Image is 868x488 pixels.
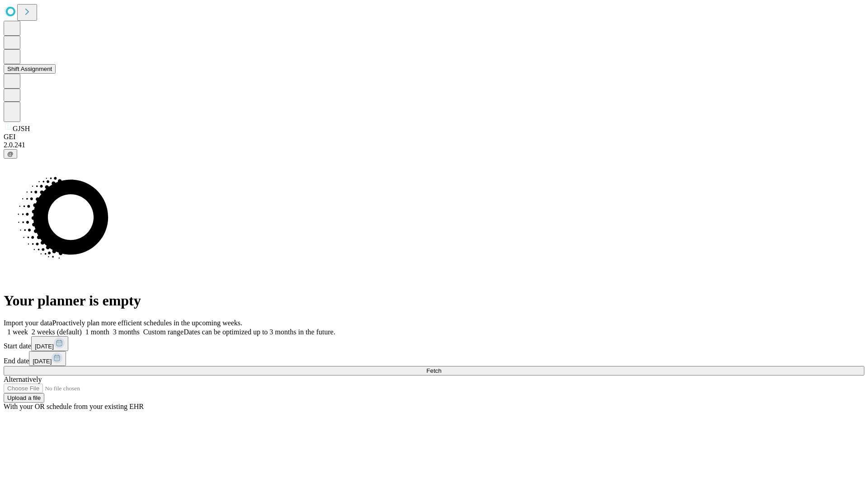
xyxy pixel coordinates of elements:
[4,393,44,403] button: Upload a file
[35,343,54,350] span: [DATE]
[52,319,242,327] span: Proactively plan more efficient schedules in the upcoming weeks.
[4,133,864,141] div: GEI
[32,328,82,336] span: 2 weeks (default)
[4,319,52,327] span: Import your data
[4,351,864,366] div: End date
[143,328,184,336] span: Custom range
[4,336,864,351] div: Start date
[4,366,864,375] button: Fetch
[33,358,52,365] span: [DATE]
[426,367,441,374] span: Fetch
[4,375,42,383] span: Alternatively
[4,149,17,159] button: @
[29,351,66,366] button: [DATE]
[184,328,335,336] span: Dates can be optimized up to 3 months in the future.
[13,125,30,132] span: GJSH
[31,336,68,351] button: [DATE]
[4,403,144,410] span: With your OR schedule from your existing EHR
[7,150,14,157] span: @
[4,141,864,149] div: 2.0.241
[113,328,140,336] span: 3 months
[7,328,28,336] span: 1 week
[4,64,56,74] button: Shift Assignment
[4,292,864,309] h1: Your planner is empty
[85,328,109,336] span: 1 month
